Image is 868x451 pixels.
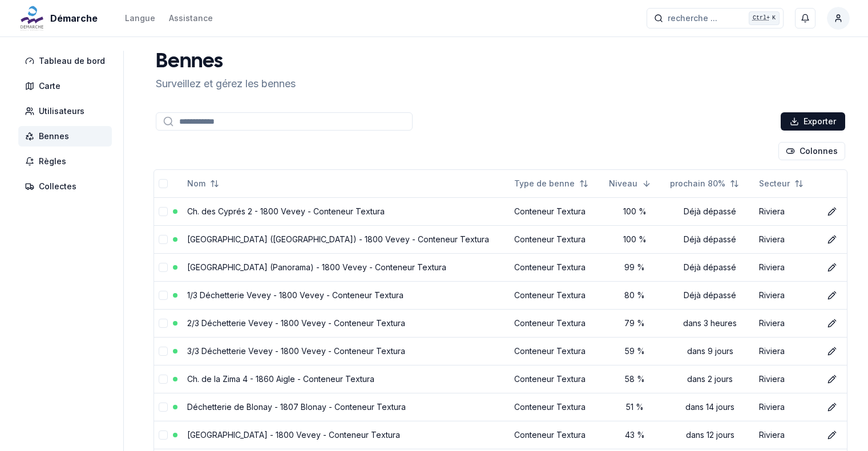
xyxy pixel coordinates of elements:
td: Conteneur Textura [510,393,604,421]
button: select-row [159,291,168,300]
span: Type de benne [514,178,575,189]
button: Not sorted. Click to sort ascending. [752,174,810,193]
a: [GEOGRAPHIC_DATA] (Panorama) - 1800 Vevey - Conteneur Textura [187,262,446,272]
td: Conteneur Textura [510,253,604,281]
span: Bennes [39,131,69,142]
a: Collectes [18,176,116,197]
td: Riviera [754,337,818,365]
img: Démarche Logo [18,5,46,32]
span: Carte [39,80,60,92]
td: Riviera [754,309,818,337]
div: 100 % [609,206,661,217]
button: Not sorted. Click to sort ascending. [663,174,746,193]
td: Riviera [754,197,818,225]
button: select-row [159,430,168,440]
button: select-row [159,347,168,356]
td: Riviera [754,225,818,253]
button: recherche ...Ctrl+K [647,8,784,29]
button: select-row [159,403,168,412]
a: [GEOGRAPHIC_DATA] ([GEOGRAPHIC_DATA]) - 1800 Vevey - Conteneur Textura [187,234,489,244]
button: select-row [159,235,168,244]
button: Exporter [781,112,845,131]
button: Not sorted. Click to sort ascending. [180,174,226,193]
div: Déjà dépassé [670,206,750,217]
div: 51 % [609,401,661,413]
td: Conteneur Textura [510,197,604,225]
a: Ch. des Cyprés 2 - 1800 Vevey - Conteneur Textura [187,206,385,216]
a: Tableau de bord [18,51,116,71]
div: 99 % [609,262,661,273]
td: Riviera [754,281,818,309]
button: Cocher les colonnes [778,142,845,160]
button: Langue [125,11,155,25]
span: Secteur [759,178,790,189]
button: Sorted descending. Click to sort ascending. [602,174,658,193]
td: Conteneur Textura [510,225,604,253]
div: dans 2 jours [670,373,750,385]
td: Conteneur Textura [510,337,604,365]
button: select-all [159,179,168,188]
a: Assistance [169,11,213,25]
div: Déjà dépassé [670,262,750,273]
div: dans 3 heures [670,318,750,329]
a: [GEOGRAPHIC_DATA] - 1800 Vevey - Conteneur Textura [187,430,400,440]
button: Not sorted. Click to sort ascending. [507,174,595,193]
span: Règles [39,156,66,167]
a: Utilisateurs [18,101,116,121]
td: Conteneur Textura [510,281,604,309]
span: Utilisateurs [39,105,84,117]
a: 2/3 Déchetterie Vevey - 1800 Vevey - Conteneur Textura [187,318,405,328]
div: 80 % [609,290,661,301]
td: Conteneur Textura [510,365,604,393]
div: 43 % [609,429,661,441]
div: dans 14 jours [670,401,750,413]
td: Riviera [754,253,818,281]
div: 79 % [609,318,661,329]
a: 3/3 Déchetterie Vevey - 1800 Vevey - Conteneur Textura [187,346,405,356]
div: dans 9 jours [670,346,750,357]
button: select-row [159,319,168,328]
button: select-row [159,207,168,216]
div: Déjà dépassé [670,234,750,245]
a: Démarche [18,11,102,25]
td: Riviera [754,421,818,449]
a: Ch. de la Zima 4 - 1860 Aigle - Conteneur Textura [187,374,374,384]
a: Déchetterie de Blonay - 1807 Blonay - Conteneur Textura [187,402,406,412]
div: 100 % [609,234,661,245]
span: Collectes [39,181,76,192]
span: Niveau [609,178,637,189]
div: dans 12 jours [670,429,750,441]
span: Nom [187,178,205,189]
div: 59 % [609,346,661,357]
span: recherche ... [668,13,717,24]
div: Déjà dépassé [670,290,750,301]
p: Surveillez et gérez les bennes [156,76,296,92]
span: Démarche [50,11,98,25]
div: Langue [125,13,155,24]
a: 1/3 Déchetterie Vevey - 1800 Vevey - Conteneur Textura [187,290,403,300]
h1: Bennes [156,51,296,74]
a: Carte [18,76,116,96]
span: Tableau de bord [39,55,105,67]
button: select-row [159,375,168,384]
button: select-row [159,263,168,272]
td: Conteneur Textura [510,309,604,337]
a: Règles [18,151,116,172]
div: 58 % [609,373,661,385]
td: Riviera [754,365,818,393]
a: Bennes [18,126,116,147]
span: prochain 80% [670,178,725,189]
td: Conteneur Textura [510,421,604,449]
td: Riviera [754,393,818,421]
